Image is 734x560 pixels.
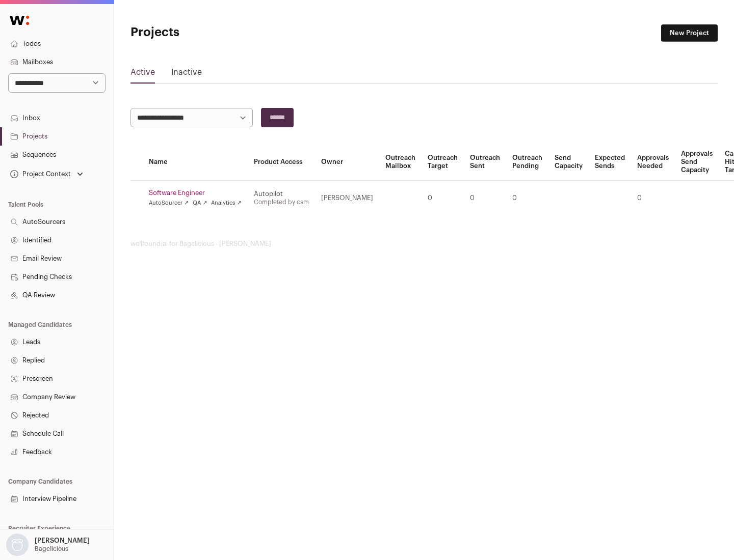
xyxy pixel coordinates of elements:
[589,144,631,181] th: Expected Sends
[171,66,202,82] a: Inactive
[315,181,379,216] td: [PERSON_NAME]
[35,537,90,545] p: [PERSON_NAME]
[254,190,309,198] div: Autopilot
[379,144,422,181] th: Outreach Mailbox
[675,144,719,181] th: Approvals Send Capacity
[130,66,155,82] a: Active
[8,170,71,178] div: Project Context
[211,199,241,207] a: Analytics ↗
[506,181,548,216] td: 0
[248,144,315,181] th: Product Access
[149,189,242,197] a: Software Engineer
[631,181,675,216] td: 0
[631,144,675,181] th: Approvals Needed
[464,144,506,181] th: Outreach Sent
[4,10,35,31] img: Wellfound
[35,545,68,553] p: Bagelicious
[315,144,379,181] th: Owner
[422,181,464,216] td: 0
[4,534,92,556] button: Open dropdown
[6,534,29,556] img: nopic.png
[130,24,326,41] h1: Projects
[130,240,718,248] footer: wellfound:ai for Bagelicious - [PERSON_NAME]
[422,144,464,181] th: Outreach Target
[8,167,85,181] button: Open dropdown
[548,144,589,181] th: Send Capacity
[254,199,309,205] a: Completed by csm
[661,24,718,42] a: New Project
[506,144,548,181] th: Outreach Pending
[149,199,189,207] a: AutoSourcer ↗
[193,199,207,207] a: QA ↗
[464,181,506,216] td: 0
[143,144,248,181] th: Name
